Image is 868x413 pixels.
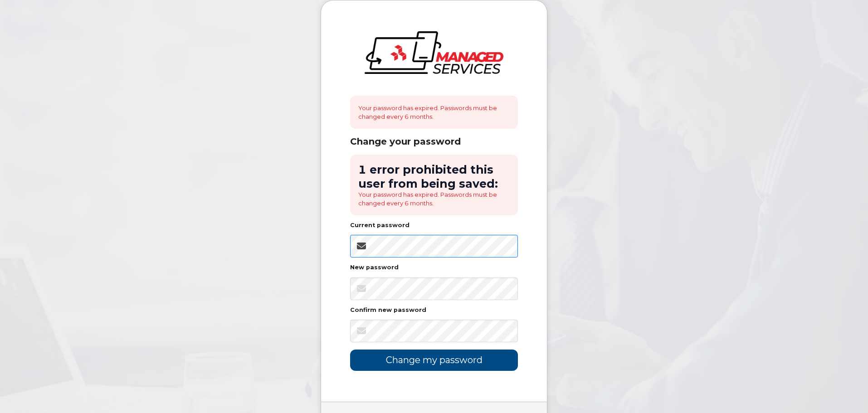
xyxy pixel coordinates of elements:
label: New password [350,265,399,271]
h2: 1 error prohibited this user from being saved: [358,163,510,190]
div: Change your password [350,136,518,147]
label: Current password [350,223,410,228]
li: Your password has expired. Passwords must be changed every 6 months. [358,190,510,207]
input: Change my password [350,350,518,371]
div: Your password has expired. Passwords must be changed every 6 months. [350,96,518,129]
img: logo-large.png [365,31,503,74]
label: Confirm new password [350,307,426,313]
